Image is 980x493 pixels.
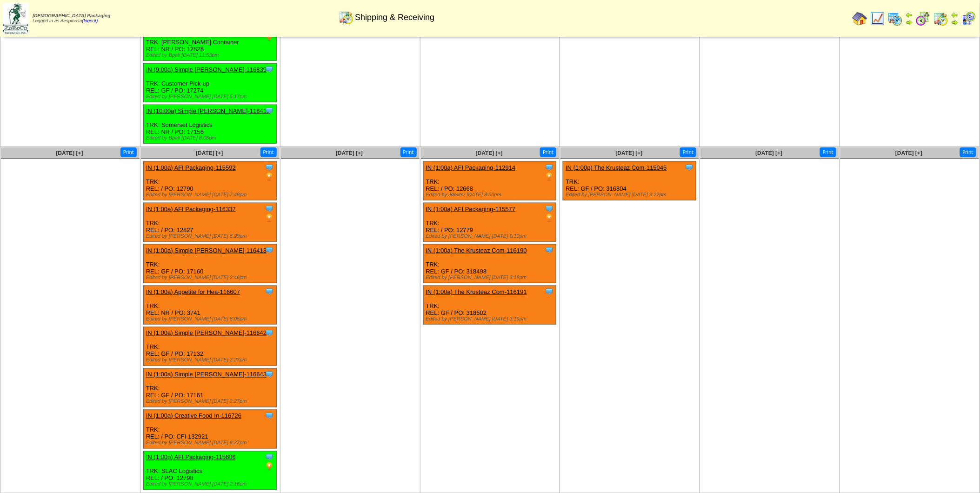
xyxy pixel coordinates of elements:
img: Tooltip [545,287,554,296]
button: Print [540,147,556,157]
img: arrowleft.gif [951,11,959,19]
div: TRK: REL: / PO: 12668 [423,162,556,200]
img: arrowright.gif [951,19,959,26]
div: TRK: REL: NR / PO: 3741 [143,286,276,325]
div: Edited by [PERSON_NAME] [DATE] 2:27pm [146,358,276,363]
div: Edited by [PERSON_NAME] [DATE] 5:17pm [146,94,276,100]
div: Edited by Bpali [DATE] 11:53pm [146,53,276,58]
div: TRK: [PERSON_NAME] Container REL: NR / PO: 12828 [143,22,276,61]
a: IN (10:00a) Simple [PERSON_NAME]-116416 [146,107,270,114]
img: PO [545,213,554,223]
a: [DATE] [+] [56,150,83,156]
div: TRK: REL: / PO: CFI 132921 [143,410,276,449]
div: TRK: REL: GF / PO: 17132 [143,327,276,366]
div: TRK: Somerset Logistics REL: NR / PO: 17156 [143,105,276,144]
a: [DATE] [+] [895,150,922,156]
a: [DATE] [+] [336,150,363,156]
div: Edited by [PERSON_NAME] [DATE] 2:27pm [146,399,276,405]
span: Logged in as Aespinosa [33,13,110,24]
span: Shipping & Receiving [355,13,434,22]
a: IN (1:00a) Simple [PERSON_NAME]-116643 [146,371,267,378]
img: Tooltip [265,163,274,172]
a: IN (1:00a) AFI Packaging-112914 [426,164,516,171]
a: IN (1:00a) AFI Packaging-115577 [426,206,516,213]
a: (logout) [82,19,98,24]
div: Edited by [PERSON_NAME] [DATE] 6:10pm [426,233,556,239]
a: [DATE] [+] [616,150,643,156]
img: Tooltip [685,163,694,172]
img: calendarprod.gif [888,11,903,26]
button: Print [120,147,137,157]
div: Edited by [PERSON_NAME] [DATE] 6:29pm [146,233,276,239]
img: arrowright.gif [906,19,913,26]
img: calendarblend.gif [916,11,931,26]
img: calendarinout.gif [339,10,353,25]
img: Tooltip [265,106,274,115]
span: [DEMOGRAPHIC_DATA] Packaging [33,13,110,19]
div: Edited by [PERSON_NAME] [DATE] 7:49pm [146,192,276,198]
img: Tooltip [265,287,274,296]
div: Edited by Jdexter [DATE] 8:00pm [426,192,556,198]
a: IN (1:00a) The Krusteaz Com-116190 [426,247,527,254]
img: line_graph.gif [870,11,885,26]
a: IN (1:00a) AFI Packaging-116337 [146,206,236,213]
img: PO [265,172,274,181]
a: IN (1:00a) Creative Food In-116726 [146,413,241,420]
a: [DATE] [+] [476,150,503,156]
div: TRK: REL: / PO: 12779 [423,203,556,242]
a: IN (1:00a) The Krusteaz Com-116191 [426,288,527,295]
img: Tooltip [545,163,554,172]
div: Edited by [PERSON_NAME] [DATE] 9:27pm [146,440,276,446]
img: Tooltip [265,370,274,379]
img: arrowleft.gif [906,11,913,19]
div: TRK: REL: GF / PO: 318502 [423,286,556,325]
div: Edited by [PERSON_NAME] [DATE] 2:46pm [146,275,276,280]
img: Tooltip [545,204,554,213]
img: home.gif [853,11,867,26]
div: TRK: REL: GF / PO: 17161 [143,369,276,407]
a: IN (1:00a) Simple [PERSON_NAME]-116413 [146,247,267,254]
button: Print [960,147,976,157]
div: TRK: Customer Pick-up REL: GF / PO: 17274 [143,64,276,102]
a: IN (1:00p) AFI Packaging-115606 [146,454,236,461]
a: IN (1:00a) Appetite for Hea-116607 [146,288,240,295]
div: TRK: SLAC Logistics REL: / PO: 12798 [143,452,276,490]
img: Tooltip [265,246,274,255]
a: IN (1:00a) Simple [PERSON_NAME]-116642 [146,330,267,337]
a: IN (1:00p) The Krusteaz Com-115045 [566,164,667,171]
div: Edited by [PERSON_NAME] [DATE] 8:05pm [146,316,276,322]
a: IN (9:00a) Simple [PERSON_NAME]-116839 [146,66,267,73]
img: Tooltip [545,246,554,255]
div: Edited by [PERSON_NAME] [DATE] 2:16pm [146,482,276,487]
button: Print [820,147,836,157]
a: IN (1:00a) AFI Packaging-115592 [146,164,236,171]
div: TRK: REL: GF / PO: 17160 [143,245,276,283]
div: Edited by [PERSON_NAME] [DATE] 3:22pm [566,192,696,198]
img: PO [545,172,554,181]
div: TRK: REL: GF / PO: 318498 [423,245,556,283]
div: Edited by Bpali [DATE] 8:06pm [146,135,276,141]
img: Tooltip [265,411,274,420]
img: zoroco-logo-small.webp [3,3,28,34]
img: Tooltip [265,328,274,338]
button: Print [400,147,417,157]
button: Print [260,147,277,157]
img: calendarcustomer.gif [961,11,976,26]
img: PO [265,462,274,471]
img: calendarinout.gif [933,11,948,26]
img: Tooltip [265,453,274,462]
img: Tooltip [265,204,274,213]
div: Edited by [PERSON_NAME] [DATE] 3:19pm [426,316,556,322]
img: PO [265,213,274,223]
a: [DATE] [+] [196,150,223,156]
a: [DATE] [+] [756,150,783,156]
button: Print [680,147,696,157]
img: Tooltip [265,65,274,74]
